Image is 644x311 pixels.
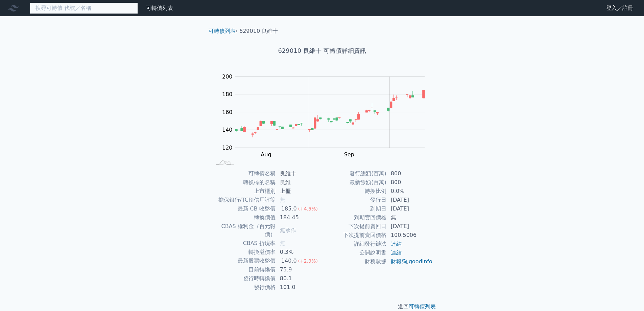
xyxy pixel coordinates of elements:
[146,5,173,11] a: 可轉債列表
[211,222,276,239] td: CBAS 權利金（百元報價）
[222,73,233,80] tspan: 200
[344,151,354,158] tspan: Sep
[322,178,387,187] td: 最新餘額(百萬)
[276,178,322,187] td: 良維
[211,213,276,222] td: 轉換價值
[322,213,387,222] td: 到期賣回價格
[276,274,322,283] td: 80.1
[322,187,387,196] td: 轉換比例
[322,169,387,178] td: 發行總額(百萬)
[211,283,276,292] td: 發行價格
[239,27,278,35] li: 629010 良維十
[387,257,433,266] td: ,
[322,204,387,213] td: 到期日
[211,204,276,213] td: 最新 CB 收盤價
[322,240,387,248] td: 詳細發行辦法
[211,187,276,196] td: 上市櫃別
[211,274,276,283] td: 發行時轉換價
[387,169,433,178] td: 800
[211,239,276,248] td: CBAS 折現率
[222,127,233,133] tspan: 140
[211,169,276,178] td: 可轉債名稱
[280,227,296,234] span: 無承作
[222,91,233,97] tspan: 180
[222,145,233,151] tspan: 120
[280,240,285,246] span: 無
[280,205,298,213] div: 185.0
[391,249,402,256] a: 連結
[387,213,433,222] td: 無
[211,257,276,265] td: 最新股票收盤價
[211,178,276,187] td: 轉換標的名稱
[211,196,276,204] td: 擔保銀行/TCRI信用評等
[387,204,433,213] td: [DATE]
[211,265,276,274] td: 目前轉換價
[322,222,387,231] td: 下次提前賣回日
[409,258,432,265] a: goodinfo
[387,196,433,204] td: [DATE]
[387,222,433,231] td: [DATE]
[298,258,318,264] span: (+2.9%)
[280,197,285,203] span: 無
[219,73,435,158] g: Chart
[391,241,402,247] a: 連結
[276,213,322,222] td: 184.45
[276,248,322,257] td: 0.3%
[298,206,318,212] span: (+4.5%)
[211,248,276,257] td: 轉換溢價率
[387,187,433,196] td: 0.0%
[203,303,441,311] p: 返回
[387,231,433,240] td: 100.5006
[209,27,238,35] li: ›
[601,3,639,14] a: 登入／註冊
[276,265,322,274] td: 75.9
[409,303,436,310] a: 可轉債列表
[391,258,407,265] a: 財報狗
[276,169,322,178] td: 良維十
[322,248,387,257] td: 公開說明書
[387,178,433,187] td: 800
[322,196,387,204] td: 發行日
[261,151,271,158] tspan: Aug
[203,46,441,55] h1: 629010 良維十 可轉債詳細資訊
[222,109,233,115] tspan: 160
[276,283,322,292] td: 101.0
[276,187,322,196] td: 上櫃
[30,2,138,14] input: 搜尋可轉債 代號／名稱
[280,257,298,265] div: 140.0
[322,231,387,240] td: 下次提前賣回價格
[322,257,387,266] td: 財務數據
[235,90,425,137] g: Series
[209,28,236,34] a: 可轉債列表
